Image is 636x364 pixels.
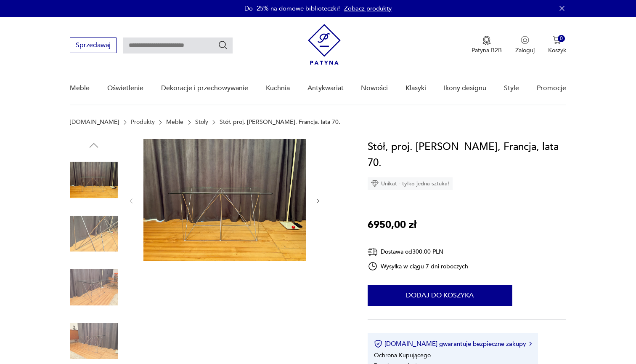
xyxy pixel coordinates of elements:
img: Ikona dostawy [368,246,378,257]
li: Ochrona Kupującego [374,351,431,359]
img: Ikona diamentu [371,180,379,187]
button: [DOMAIN_NAME] gwarantuje bezpieczne zakupy [374,340,532,348]
img: Zdjęcie produktu Stół, proj. Max Sauze, Francja, lata 70. [70,263,118,311]
p: Zaloguj [515,46,535,54]
div: Dostawa od 300,00 PLN [368,246,469,257]
p: Patyna B2B [472,46,502,54]
img: Ikona medalu [482,36,491,45]
p: Stół, proj. [PERSON_NAME], Francja, lata 70. [220,119,340,126]
a: Meble [166,119,183,126]
button: Sprzedawaj [70,37,117,53]
p: 6950,00 zł [368,217,416,233]
a: Meble [70,72,90,104]
img: Ikonka użytkownika [521,36,529,44]
a: Ikona medaluPatyna B2B [472,36,502,54]
div: Unikat - tylko jedna sztuka! [368,177,453,190]
img: Ikona koszyka [553,36,561,44]
a: Zobacz produkty [344,4,392,13]
img: Patyna - sklep z meblami i dekoracjami vintage [308,24,341,65]
img: Zdjęcie produktu Stół, proj. Max Sauze, Francja, lata 70. [143,139,306,261]
button: Dodaj do koszyka [368,285,512,306]
a: Nowości [361,72,388,104]
button: Zaloguj [515,36,535,54]
a: Sprzedawaj [70,43,117,49]
a: Dekoracje i przechowywanie [161,72,248,104]
div: 0 [558,35,565,42]
a: Stoły [195,119,208,126]
img: Zdjęcie produktu Stół, proj. Max Sauze, Francja, lata 70. [70,210,118,258]
a: Oświetlenie [107,72,143,104]
button: 0Koszyk [548,36,566,54]
p: Do -25% na domowe biblioteczki! [244,4,340,13]
div: Wysyłka w ciągu 7 dni roboczych [368,261,469,271]
a: Antykwariat [307,72,344,104]
h1: Stół, proj. [PERSON_NAME], Francja, lata 70. [368,139,566,171]
a: [DOMAIN_NAME] [70,119,119,126]
button: Szukaj [218,40,228,50]
a: Ikony designu [444,72,486,104]
a: Style [504,72,519,104]
a: Kuchnia [266,72,290,104]
p: Koszyk [548,46,566,54]
a: Klasyki [405,72,426,104]
img: Ikona certyfikatu [374,340,382,348]
button: Patyna B2B [472,36,502,54]
a: Promocje [537,72,566,104]
a: Produkty [131,119,155,126]
img: Zdjęcie produktu Stół, proj. Max Sauze, Francja, lata 70. [70,156,118,204]
img: Ikona strzałki w prawo [529,342,532,346]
